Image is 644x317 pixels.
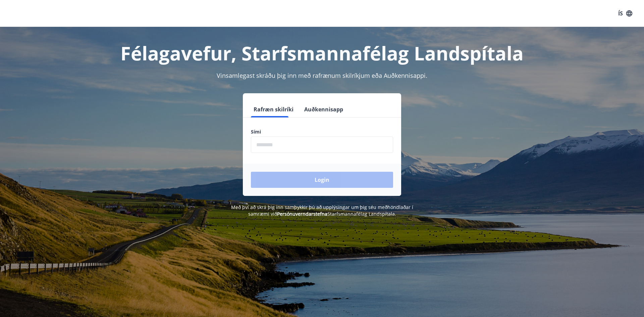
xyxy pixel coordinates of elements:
h1: Félagavefur, Starfsmannafélag Landspítala [89,40,555,66]
a: Persónuverndarstefna [277,211,327,217]
span: Vinsamlegast skráðu þig inn með rafrænum skilríkjum eða Auðkennisappi. [217,71,427,80]
label: Sími [251,128,393,135]
button: Auðkennisapp [302,101,346,117]
button: ÍS [614,7,636,19]
span: Með því að skrá þig inn samþykkir þú að upplýsingar um þig séu meðhöndlaðar í samræmi við Starfsm... [231,204,413,217]
button: Rafræn skilríki [251,101,296,117]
